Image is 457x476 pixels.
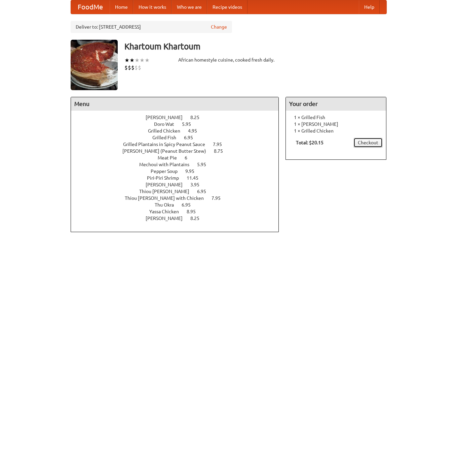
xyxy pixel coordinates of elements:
[289,127,383,134] li: 1 × Grilled Chicken
[110,0,133,14] a: Home
[185,169,201,174] span: 9.95
[182,121,198,127] span: 5.95
[151,169,184,174] span: Pepper Soup
[139,162,219,167] a: Mechoui with Plantains 5.95
[124,64,128,71] li: $
[71,97,279,111] h4: Menu
[131,64,135,71] li: $
[147,175,211,181] a: Piri-Piri Shrimp 11.45
[182,202,197,208] span: 6.95
[146,216,212,221] a: [PERSON_NAME] 8.25
[154,121,203,127] a: Doro Wat 5.95
[125,195,233,201] a: Thiou [PERSON_NAME] with Chicken 7.95
[125,195,211,201] span: Thiou [PERSON_NAME] with Chicken
[289,114,383,121] li: 1 × Grilled Fish
[197,189,213,194] span: 6.95
[187,209,202,214] span: 8.95
[71,0,110,14] a: FoodMe
[190,216,206,221] span: 8.25
[184,135,200,140] span: 6.95
[149,209,186,214] span: Yassa Chicken
[296,140,323,145] b: Total: $20.15
[286,97,386,111] h4: Your order
[146,182,212,187] a: [PERSON_NAME] 3.95
[146,182,189,187] span: [PERSON_NAME]
[190,115,206,120] span: 8.25
[71,40,118,90] img: angular.jpg
[154,121,181,127] span: Doro Wat
[149,209,208,214] a: Yassa Chicken 8.95
[158,155,200,160] a: Meat Pie 6
[147,175,186,181] span: Piri-Piri Shrimp
[146,115,212,120] a: [PERSON_NAME] 8.25
[214,148,230,154] span: 8.75
[146,216,189,221] span: [PERSON_NAME]
[139,162,196,167] span: Mechoui with Plantains
[158,155,184,160] span: Meat Pie
[124,40,387,53] h3: Khartoum Khartoum
[211,24,227,30] a: Change
[289,121,383,127] li: 1 × [PERSON_NAME]
[135,64,138,71] li: $
[148,128,187,134] span: Grilled Chicken
[122,148,213,154] span: [PERSON_NAME] (Peanut Butter Stew)
[139,189,196,194] span: Thiou [PERSON_NAME]
[133,0,172,14] a: How it works
[151,169,207,174] a: Pepper Soup 9.95
[190,182,206,187] span: 3.95
[145,57,150,64] li: ★
[122,148,235,154] a: [PERSON_NAME] (Peanut Butter Stew) 8.75
[71,21,232,33] div: Deliver to: [STREET_ADDRESS]
[172,0,207,14] a: Who we are
[146,115,189,120] span: [PERSON_NAME]
[123,142,234,147] a: Grilled Plantains in Spicy Peanut Sauce 7.95
[155,202,203,208] a: Thu Okra 6.95
[135,57,140,64] li: ★
[152,135,183,140] span: Grilled Fish
[197,162,213,167] span: 5.95
[155,202,181,208] span: Thu Okra
[123,142,212,147] span: Grilled Plantains in Spicy Peanut Sauce
[138,64,141,71] li: $
[207,0,247,14] a: Recipe videos
[148,128,210,134] a: Grilled Chicken 4.95
[185,155,194,160] span: 6
[128,64,131,71] li: $
[359,0,380,14] a: Help
[140,57,145,64] li: ★
[124,57,129,64] li: ★
[152,135,205,140] a: Grilled Fish 6.95
[129,57,135,64] li: ★
[212,195,227,201] span: 7.95
[188,128,204,134] span: 4.95
[213,142,229,147] span: 7.95
[139,189,219,194] a: Thiou [PERSON_NAME] 6.95
[353,138,383,148] a: Checkout
[187,175,205,181] span: 11.45
[178,57,279,63] div: African homestyle cuisine, cooked fresh daily.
